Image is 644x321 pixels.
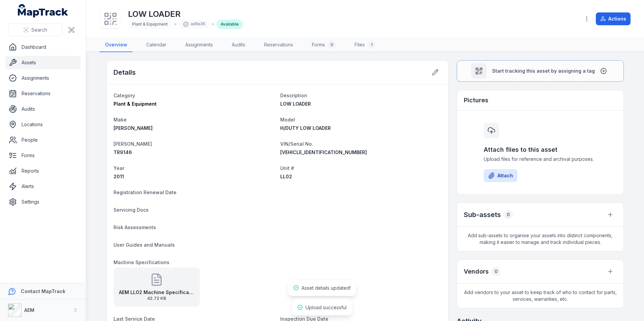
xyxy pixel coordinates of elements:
div: 0 [328,41,336,49]
button: Actions [596,12,631,25]
span: LL02 [280,174,292,179]
span: Make [114,117,127,122]
button: Start tracking this asset by assigning a tag [457,60,624,82]
div: ad8a36 [179,20,209,29]
span: User Guides and Manuals [114,242,175,248]
a: Settings [5,195,80,209]
button: Attach [484,169,517,182]
span: Plant & Equipment [132,22,168,27]
a: Reports [5,164,80,178]
a: Reservations [259,38,298,52]
h2: Details [114,68,136,77]
a: Forms [5,149,80,162]
h3: Attach files to this asset [484,145,597,154]
span: Unit # [280,165,294,171]
span: H/DUTY LOW LOADER [280,125,331,131]
span: LOW LOADER [280,101,311,107]
span: Add sub-assets to organise your assets into distinct components, making it easier to manage and t... [457,227,623,251]
a: Reservations [5,87,80,100]
a: Locations [5,118,80,131]
span: TR9146 [114,149,132,155]
span: Machine Specifications [114,259,169,265]
span: Year [114,165,124,171]
span: Registration Renewal Date [114,189,176,195]
a: Audits [5,102,80,116]
a: People [5,133,80,147]
strong: AEM LL02 Machine Specifications [119,289,194,296]
span: Model [280,117,295,122]
a: Forms0 [307,38,341,52]
span: VIN/Serial No. [280,141,313,147]
a: Assignments [5,71,80,85]
span: Upload successful [305,305,347,310]
span: Add vendors to your asset to keep track of who to contact for parts, services, warranties, etc. [457,284,623,308]
span: 42.72 KB [119,296,194,301]
a: MapTrack [18,4,68,17]
span: Servicing Docs [114,207,149,213]
button: Search [8,24,62,36]
a: Assignments [180,38,218,52]
span: 2011 [114,174,124,179]
a: Alerts [5,180,80,193]
span: Category [114,93,135,98]
span: Plant & Equipment [114,101,157,107]
span: [PERSON_NAME] [114,125,153,131]
span: Asset details updated! [301,285,351,291]
div: Available [217,20,243,29]
span: Start tracking this asset by assigning a tag [492,68,595,74]
h3: Vendors [464,267,489,276]
div: 0 [491,267,501,276]
span: [VEHICLE_IDENTIFICATION_NUMBER] [280,149,367,155]
a: Assets [5,56,80,69]
h3: Pictures [464,96,488,105]
strong: AEM [24,307,34,313]
div: 1 [367,41,376,49]
h2: Sub-assets [464,210,501,219]
span: Search [31,27,47,33]
a: Overview [100,38,133,52]
span: Risk Assessments [114,224,156,230]
span: Description [280,93,307,98]
a: Audits [226,38,251,52]
span: Upload files for reference and archival purposes. [484,156,597,163]
div: 0 [504,210,513,219]
span: [PERSON_NAME] [114,141,152,147]
strong: Contact MapTrack [21,288,65,294]
h1: LOW LOADER [128,9,243,20]
a: Files1 [349,38,381,52]
a: Dashboard [5,40,80,54]
a: Calendar [141,38,172,52]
